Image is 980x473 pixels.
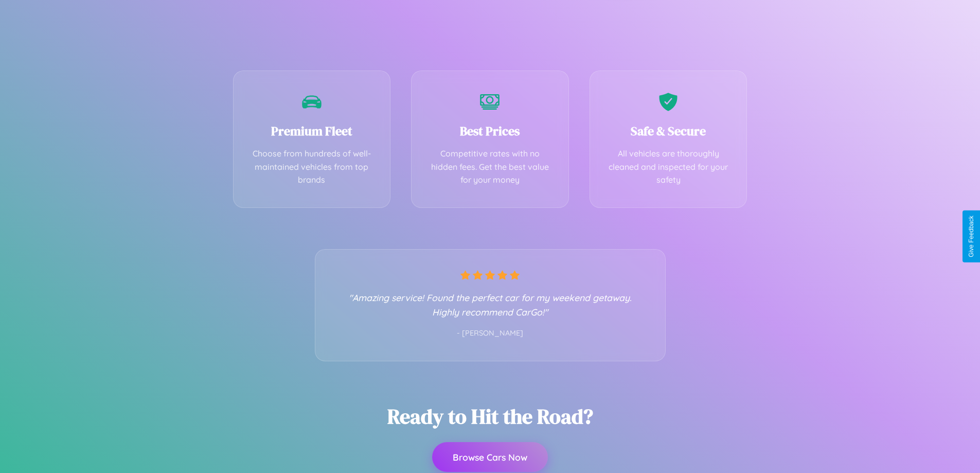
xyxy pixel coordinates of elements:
h3: Safe & Secure [605,122,732,139]
p: All vehicles are thoroughly cleaned and inspected for your safety [605,147,732,187]
h3: Best Prices [427,122,553,139]
h2: Ready to Hit the Road? [387,402,593,430]
div: Give Feedback [968,216,975,257]
p: Choose from hundreds of well-maintained vehicles from top brands [249,147,375,187]
h3: Premium Fleet [249,122,375,139]
p: Competitive rates with no hidden fees. Get the best value for your money [427,147,553,187]
button: Browse Cars Now [432,442,548,472]
p: - [PERSON_NAME] [336,327,645,340]
p: "Amazing service! Found the perfect car for my weekend getaway. Highly recommend CarGo!" [336,290,645,319]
